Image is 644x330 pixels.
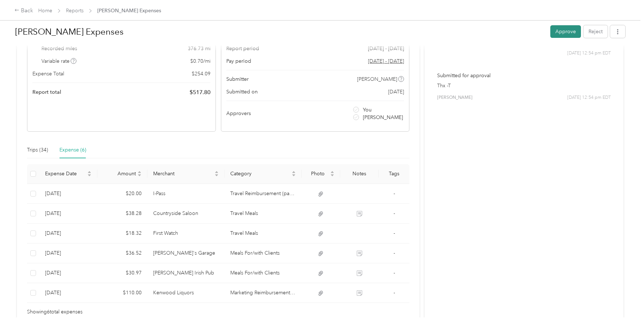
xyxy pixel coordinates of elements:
td: $30.97 [97,263,147,283]
th: Photo [302,164,340,184]
span: [DATE] [388,88,404,96]
td: $18.32 [97,224,147,243]
th: Amount [97,164,147,184]
td: - [379,184,410,204]
td: Fred's Garage [147,243,225,263]
span: caret-up [292,170,296,174]
td: Meals For/with Clients [225,263,302,283]
span: caret-down [330,173,334,177]
span: Approvers [226,110,251,117]
span: Submitted on [226,88,258,96]
td: Travel Reimbursement (parking, Tolls, Etc) [225,184,302,204]
td: Travel Meals [225,224,302,243]
td: 8-30-2025 [39,184,97,204]
span: caret-down [214,173,219,177]
td: $20.00 [97,184,147,204]
td: $110.00 [97,283,147,303]
td: I-Pass [147,184,225,204]
span: Merchant [153,171,213,177]
span: caret-up [137,170,142,174]
span: Category [230,171,290,177]
a: Home [38,8,52,14]
span: Expense Total [32,70,64,78]
td: 8-30-2025 [39,204,97,224]
th: Notes [340,164,379,184]
span: caret-down [137,173,142,177]
p: Thx -T [437,82,611,89]
td: - [379,283,410,303]
span: - [394,290,395,296]
span: [DATE] 12:54 pm EDT [567,50,611,57]
span: [PERSON_NAME] [437,94,472,101]
span: caret-up [330,170,334,174]
th: Merchant [147,164,225,184]
span: caret-up [87,170,92,174]
td: Kenwood Liquors [147,283,225,303]
div: Back [14,6,33,15]
span: Pay period [226,57,251,65]
td: - [379,263,410,283]
button: Reject [583,25,608,38]
td: Marketing Reimbursement - Details Pls! [225,283,302,303]
td: - [379,204,410,224]
span: You [363,106,372,114]
td: Countryside Saloon [147,204,225,224]
a: Reports [66,8,84,14]
span: - [394,230,395,236]
td: $38.28 [97,204,147,224]
span: [PERSON_NAME] [357,75,397,83]
span: - [394,190,395,197]
span: caret-down [292,173,296,177]
span: Report total [32,88,61,96]
span: Showing 6 total expenses [27,308,83,316]
td: 8-25-2025 [39,283,97,303]
span: - [394,210,395,216]
td: 8-26-2025 [39,243,97,263]
div: Trips (34) [27,146,48,154]
span: Photo [307,171,329,177]
span: [PERSON_NAME] Expenses [97,7,161,14]
span: $ 254.09 [192,70,210,78]
span: [DATE] 12:54 pm EDT [567,94,611,101]
span: $ 517.80 [190,88,210,97]
td: Travel Meals [225,204,302,224]
span: [PERSON_NAME] [363,114,403,121]
th: Tags [379,164,410,184]
td: - [379,224,410,243]
td: $36.52 [97,243,147,263]
span: Amount [103,171,136,177]
p: Submitted for approval [437,72,611,79]
span: caret-up [214,170,219,174]
div: Tags [385,171,404,177]
h1: Terri Haddon Expenses [15,23,545,40]
td: - [379,243,410,263]
span: caret-down [87,173,92,177]
td: Quigley's Irish Pub [147,263,225,283]
td: 8-25-2025 [39,263,97,283]
span: Variable rate [41,57,77,65]
span: $ 0.70 / mi [190,57,210,65]
span: Expense Date [45,171,85,177]
span: Submitter [226,75,249,83]
td: Meals For/with Clients [225,243,302,263]
iframe: Everlance-gr Chat Button Frame [604,290,644,330]
th: Category [225,164,302,184]
td: First Watch [147,224,225,243]
span: - [394,270,395,276]
span: Go to pay period [368,57,404,65]
span: - [394,250,395,256]
button: Approve [550,25,581,38]
div: Expense (6) [59,146,86,154]
th: Expense Date [39,164,97,184]
td: 8-27-2025 [39,224,97,243]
